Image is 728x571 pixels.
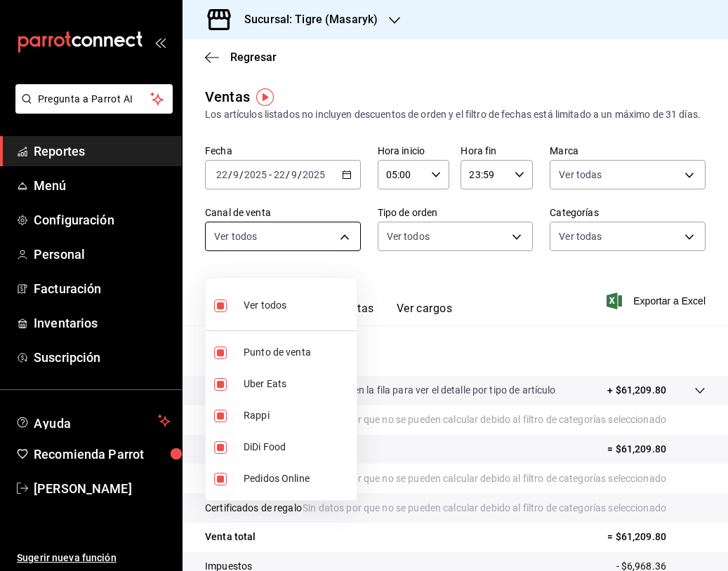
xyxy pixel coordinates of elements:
[244,345,351,360] span: Punto de venta
[244,377,351,391] span: Uber Eats
[244,298,286,313] span: Ver todos
[244,471,351,486] span: Pedidos Online
[256,88,274,106] img: Tooltip marker
[244,408,351,423] span: Rappi
[244,440,351,455] span: DiDi Food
